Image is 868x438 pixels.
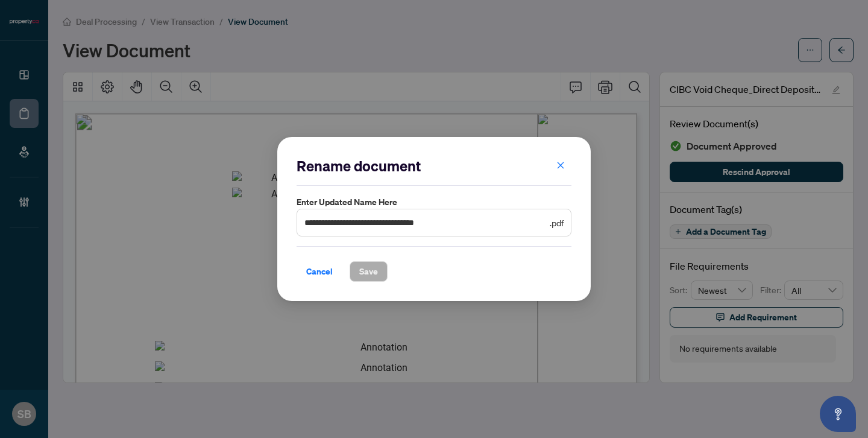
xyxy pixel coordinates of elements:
[350,261,388,282] button: Save
[556,161,565,170] span: close
[306,262,333,281] span: Cancel
[820,396,856,432] button: Open asap
[297,261,342,282] button: Cancel
[550,216,564,229] span: .pdf
[297,156,571,176] h2: Rename document
[297,195,571,209] label: Enter updated name here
